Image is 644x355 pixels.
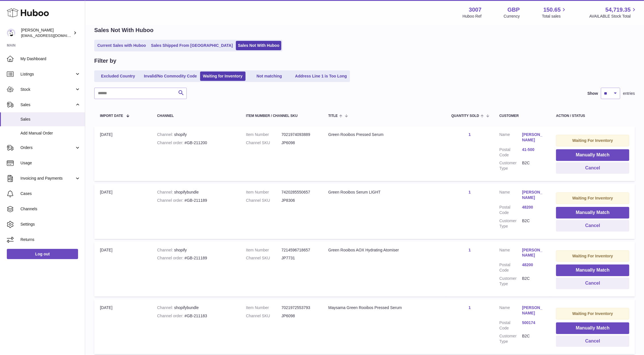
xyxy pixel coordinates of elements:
a: Current Sales with Huboo [95,41,148,50]
div: #GB-211183 [157,313,235,319]
a: 500174 [522,320,545,325]
div: Green Rooibos Pressed Serum [328,132,440,137]
div: shopifybundle [157,305,235,310]
span: AVAILABLE Stock Total [589,14,637,19]
a: 41-500 [522,147,545,152]
div: Currency [504,14,520,19]
dd: B2C [522,333,545,344]
button: Manually Match [556,322,629,334]
strong: Waiting For Inventory [572,138,613,143]
span: entries [623,91,635,96]
dd: B2C [522,276,545,287]
button: Cancel [556,220,629,232]
a: 1 [469,305,471,310]
img: bevmay@maysama.com [7,29,15,37]
a: Log out [7,249,78,259]
button: Manually Match [556,149,629,161]
dd: JP6098 [282,313,317,319]
dd: B2C [522,160,545,171]
div: shopify [157,132,235,137]
span: Invoicing and Payments [20,176,75,181]
a: 54,719.35 AVAILABLE Stock Total [589,6,637,19]
div: Maysama Green Rooibos Pressed Serum [328,305,440,310]
span: Channels [20,206,81,212]
a: Address Line 1 is Too Long [293,72,349,81]
span: Listings [20,72,75,77]
span: Sales [20,117,81,122]
dt: Item Number [246,190,282,195]
h2: Filter by [94,57,116,65]
span: Total sales [542,14,567,19]
span: Sales [20,102,75,108]
a: Invalid/No Commodity Code [142,72,199,81]
strong: Channel [157,190,174,194]
strong: Waiting For Inventory [572,196,613,200]
dt: Customer Type [499,218,522,229]
span: Usage [20,160,81,166]
span: My Dashboard [20,56,81,62]
span: Title [328,114,338,118]
dd: JP8306 [282,198,317,203]
span: Add Manual Order [20,131,81,136]
div: Item Number / Channel SKU [246,114,317,118]
dt: Item Number [246,305,282,310]
strong: 3007 [469,6,482,14]
dt: Postal Code [499,147,522,158]
h2: Sales Not With Huboo [94,26,154,34]
dt: Postal Code [499,262,522,273]
dd: 7021972553793 [282,305,317,310]
label: Show [588,91,598,96]
a: [PERSON_NAME] [522,132,545,143]
dt: Channel SKU [246,255,282,261]
a: Not matching [247,72,292,81]
dd: JP6098 [282,140,317,146]
button: Cancel [556,335,629,347]
div: Channel [157,114,235,118]
dd: 7214596718657 [282,247,317,253]
span: Import date [100,114,123,118]
span: Returns [20,237,81,242]
dd: 7420285550657 [282,190,317,195]
dd: B2C [522,218,545,229]
dt: Item Number [246,132,282,137]
div: #GB-211200 [157,140,235,146]
a: [PERSON_NAME] [522,190,545,200]
dt: Customer Type [499,276,522,287]
dt: Postal Code [499,205,522,215]
dt: Channel SKU [246,313,282,319]
div: Green Rooibos AOX Hydrating Atomiser [328,247,440,253]
a: [PERSON_NAME] [522,247,545,258]
td: [DATE] [94,126,152,181]
strong: Channel [157,305,174,310]
dt: Channel SKU [246,140,282,146]
div: shopifybundle [157,190,235,195]
button: Manually Match [556,264,629,276]
a: Sales Not With Huboo [236,41,281,50]
a: 48200 [522,205,545,210]
td: [DATE] [94,299,152,354]
a: 1 [469,132,471,137]
dt: Name [499,305,522,317]
a: 1 [469,248,471,252]
div: Huboo Ref [463,14,482,19]
dt: Name [499,247,522,260]
button: Cancel [556,278,629,289]
dt: Postal Code [499,320,522,331]
strong: Channel order [157,314,185,318]
span: [EMAIL_ADDRESS][DOMAIN_NAME] [21,33,83,38]
div: #GB-211189 [157,255,235,261]
div: shopify [157,247,235,253]
div: Green Rooibos Serum LIGHT [328,190,440,195]
div: [PERSON_NAME] [21,28,72,38]
a: Excluded Country [95,72,141,81]
td: [DATE] [94,242,152,297]
a: Waiting for Inventory [200,72,246,81]
a: 48200 [522,262,545,268]
strong: Channel order [157,198,185,203]
strong: Channel order [157,140,185,145]
strong: Waiting For Inventory [572,311,613,316]
strong: Waiting For Inventory [572,254,613,258]
dt: Channel SKU [246,198,282,203]
strong: Channel [157,132,174,137]
div: #GB-211189 [157,198,235,203]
